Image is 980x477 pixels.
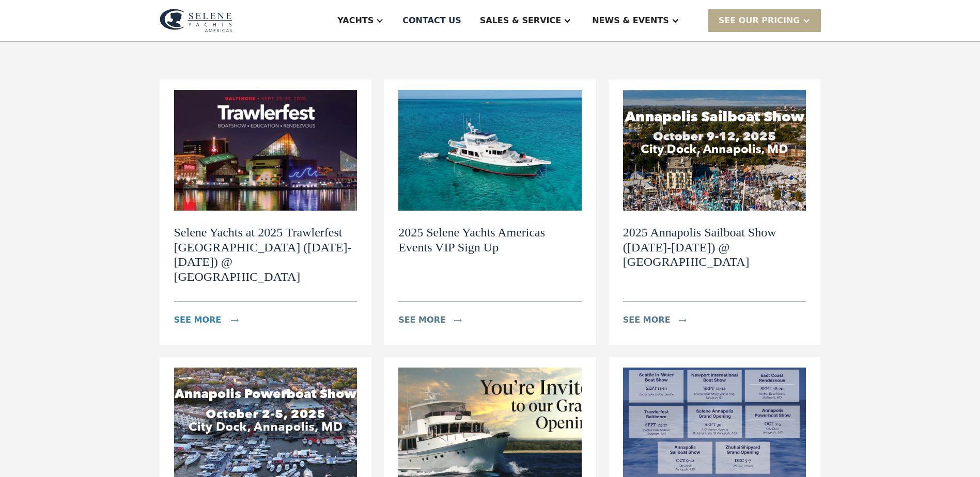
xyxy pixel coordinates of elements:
div: see more [174,314,222,326]
img: icon [231,319,239,322]
img: logo [160,9,232,33]
div: SEE Our Pricing [719,14,800,27]
div: SEE Our Pricing [708,9,821,31]
div: Contact US [402,14,461,27]
h2: 2025 Annapolis Sailboat Show ([DATE]-[DATE]) @ [GEOGRAPHIC_DATA] [623,225,806,269]
a: 2025 Annapolis Sailboat Show ([DATE]-[DATE]) @ [GEOGRAPHIC_DATA]see moreicon [609,79,821,345]
img: icon [679,319,687,322]
h2: 2025 Selene Yachts Americas Events VIP Sign Up [398,225,582,255]
div: Yachts [337,14,374,27]
a: Selene Yachts at 2025 Trawlerfest [GEOGRAPHIC_DATA] ([DATE]-[DATE]) @ [GEOGRAPHIC_DATA]see moreicon [160,79,372,345]
img: icon [454,319,462,322]
div: see more [623,314,671,326]
h2: Selene Yachts at 2025 Trawlerfest [GEOGRAPHIC_DATA] ([DATE]-[DATE]) @ [GEOGRAPHIC_DATA] [174,225,357,284]
a: 2025 Selene Yachts Americas Events VIP Sign Upsee moreicon [384,79,596,345]
div: see more [398,314,446,326]
div: Sales & Service [480,14,561,27]
div: News & EVENTS [592,14,669,27]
